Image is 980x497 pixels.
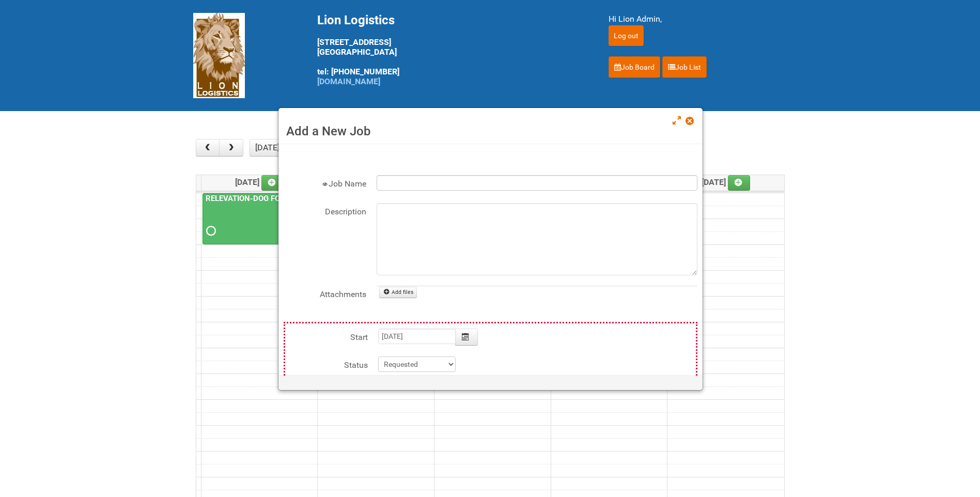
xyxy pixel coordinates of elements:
a: RELEVATION-DOG FOOD [204,194,292,203]
a: Lion Logistics [193,50,245,60]
a: [DOMAIN_NAME] [317,76,380,86]
div: [STREET_ADDRESS] [GEOGRAPHIC_DATA] tel: [PHONE_NUMBER] [317,13,583,86]
img: Lion Logistics [193,13,245,98]
span: [DATE] [235,177,284,187]
label: Attachments [284,286,366,301]
a: RELEVATION-DOG FOOD [203,193,315,245]
a: Job Board [609,56,660,78]
label: Description [284,203,366,218]
label: Status [285,356,368,371]
div: Hi Lion Admin, [609,13,787,25]
span: [DATE] [702,177,751,187]
span: Lion Logistics [317,13,395,27]
span: Requested [206,227,213,235]
label: Job Name [284,175,366,190]
label: Start [285,329,368,344]
a: Add files [379,287,417,298]
input: Log out [609,25,644,46]
a: Add an event [261,175,284,191]
a: Job List [662,56,707,78]
button: [DATE] [250,139,285,157]
a: Add an event [728,175,751,191]
button: Calendar [455,329,478,346]
h3: Add a New Job [286,123,695,139]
